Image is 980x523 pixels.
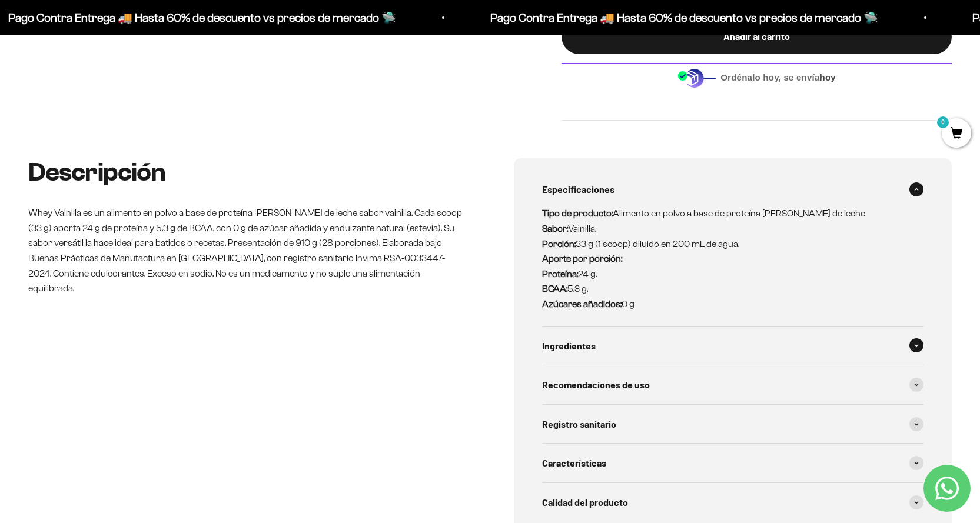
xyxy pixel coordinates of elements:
span: Ingredientes [542,338,596,354]
span: Características [542,455,606,471]
span: Calidad del producto [542,495,628,510]
summary: Recomendaciones de uso [542,365,924,404]
strong: Aporte por porción: [542,254,622,264]
summary: Registro sanitario [542,405,924,444]
strong: Porción: [542,239,576,249]
mark: 0 [936,115,950,129]
strong: Tipo de producto: [542,208,613,218]
h2: Descripción [28,158,467,186]
button: Añadir al carrito [562,19,952,54]
a: 0 [942,128,971,141]
strong: Proteína: [542,269,578,279]
strong: BCAA: [542,284,567,294]
strong: Sabor: [542,224,568,234]
span: Recomendaciones de uso [542,377,650,392]
summary: Ingredientes [542,327,924,365]
p: Whey Vainilla es un alimento en polvo a base de proteína [PERSON_NAME] de leche sabor vainilla. C... [28,205,467,296]
img: Despacho sin intermediarios [677,68,716,88]
p: Pago Contra Entrega 🚚 Hasta 60% de descuento vs precios de mercado 🛸 [7,8,395,27]
strong: Azúcares añadidos: [542,299,622,309]
div: Añadir al carrito [585,29,928,44]
summary: Calidad del producto [542,483,924,522]
span: Registro sanitario [542,417,616,432]
b: hoy [820,72,836,82]
span: Ordénalo hoy, se envía [720,71,836,84]
summary: Especificaciones [542,170,924,209]
summary: Características [542,444,924,482]
span: Especificaciones [542,182,614,197]
p: Alimento en polvo a base de proteína [PERSON_NAME] de leche Vainilla. 33 g (1 scoop) diluido en 2... [542,206,910,311]
p: Pago Contra Entrega 🚚 Hasta 60% de descuento vs precios de mercado 🛸 [489,8,877,27]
